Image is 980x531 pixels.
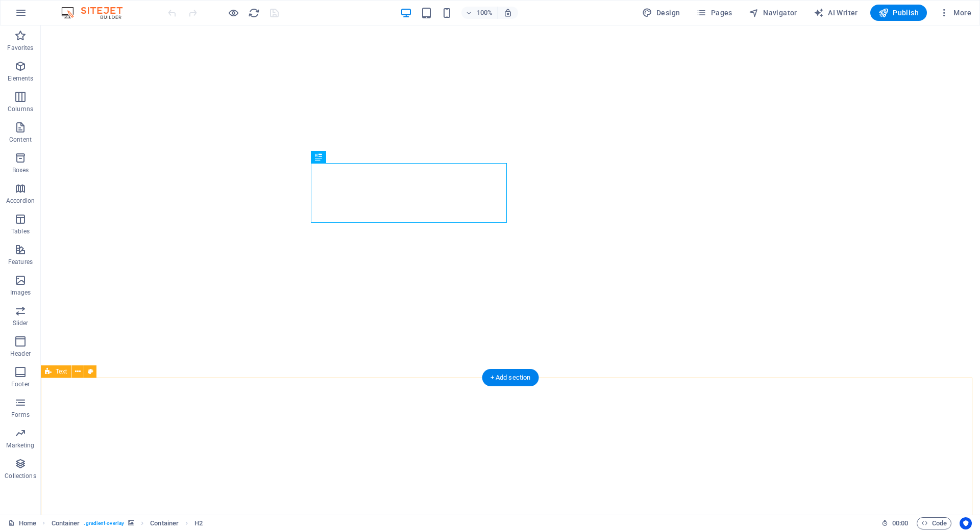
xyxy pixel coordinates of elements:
[150,517,179,529] span: Click to select. Double-click to edit
[503,8,512,17] i: On resize automatically adjust zoom level to fit chosen device.
[814,8,858,18] span: AI Writer
[892,517,908,529] span: 00 00
[8,517,36,529] a: Click to cancel selection. Double-click to open Pages
[52,517,80,529] span: Click to select. Double-click to edit
[6,197,35,205] p: Accordion
[9,136,32,144] p: Content
[10,350,31,358] p: Header
[248,7,260,19] i: Reload page
[52,517,203,529] nav: breadcrumb
[11,380,30,388] p: Footer
[227,7,239,19] button: Click here to leave preview mode and continue editing
[84,517,124,529] span: . gradient-overlay
[870,5,927,21] button: Publish
[12,166,29,174] p: Boxes
[13,319,29,327] p: Slider
[128,520,134,526] i: This element contains a background
[194,517,203,529] span: Click to select. Double-click to edit
[960,517,972,529] button: Usercentrics
[59,7,135,19] img: Editor Logo
[8,105,33,113] p: Columns
[461,7,498,19] button: 100%
[696,8,732,18] span: Pages
[5,472,36,480] p: Collections
[878,8,919,18] span: Publish
[749,8,797,18] span: Navigator
[638,5,684,21] button: Design
[638,5,684,21] div: Design (Ctrl+Alt+Y)
[11,411,30,419] p: Forms
[248,7,260,19] button: reload
[810,5,862,21] button: AI Writer
[477,7,493,19] h6: 100%
[745,5,801,21] button: Navigator
[642,8,680,18] span: Design
[11,227,30,235] p: Tables
[8,258,33,266] p: Features
[917,517,951,529] button: Code
[6,441,34,449] p: Marketing
[935,5,975,21] button: More
[899,519,901,527] span: :
[7,44,33,52] p: Favorites
[692,5,736,21] button: Pages
[939,8,971,18] span: More
[8,74,34,83] p: Elements
[56,368,67,375] span: Text
[10,288,31,297] p: Images
[881,517,909,529] h6: Session time
[482,369,539,386] div: + Add section
[921,517,947,529] span: Code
